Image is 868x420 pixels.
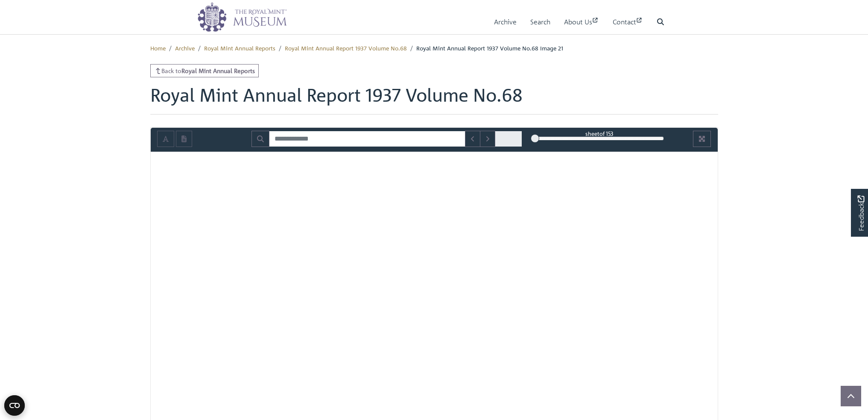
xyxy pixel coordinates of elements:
[204,44,275,52] a: Royal Mint Annual Reports
[693,131,711,147] button: Full screen mode
[251,131,269,147] button: Search
[176,131,192,147] button: Open transcription window
[416,44,563,52] span: Royal Mint Annual Report 1937 Volume No.68 Image 21
[269,131,465,147] input: Search for
[564,10,599,34] a: About Us
[197,2,287,32] img: logo_wide.png
[181,67,255,74] strong: Royal Mint Annual Reports
[613,10,643,34] a: Contact
[465,131,480,147] button: Previous Match
[535,129,664,138] div: sheet of 153
[530,10,550,34] a: Search
[285,44,407,52] a: Royal Mint Annual Report 1937 Volume No.68
[157,131,174,147] button: Toggle text selection (Alt+T)
[150,84,718,114] h1: Royal Mint Annual Report 1937 Volume No.68
[150,64,259,77] a: Back toRoyal Mint Annual Reports
[856,196,866,231] span: Feedback
[841,386,861,406] button: Scroll to top
[494,10,517,34] a: Archive
[851,189,868,237] a: Would you like to provide feedback?
[175,44,195,52] a: Archive
[150,44,166,52] a: Home
[4,395,25,416] button: Open CMP widget
[480,131,495,147] button: Next Match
